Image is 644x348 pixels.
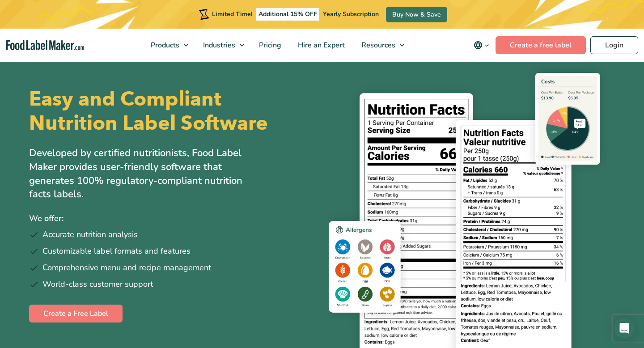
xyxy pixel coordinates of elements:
[590,36,638,54] a: Login
[29,305,123,323] a: Create a Free Label
[29,87,314,136] h1: Easy and Compliant Nutrition Label Software
[42,262,211,274] span: Comprehensive menu and recipe management
[290,29,351,62] a: Hire an Expert
[251,29,288,62] a: Pricing
[323,10,379,18] span: Yearly Subscription
[29,146,262,201] p: Developed by certified nutritionists, Food Label Maker provides user-friendly software that gener...
[359,40,396,50] span: Resources
[212,10,252,18] span: Limited Time!
[386,7,447,22] a: Buy Now & Save
[295,40,346,50] span: Hire an Expert
[148,40,180,50] span: Products
[42,229,138,241] span: Accurate nutrition analysis
[42,245,191,257] span: Customizable label formats and features
[614,318,635,339] div: Open Intercom Messenger
[29,212,315,225] p: We offer:
[256,40,282,50] span: Pricing
[195,29,249,62] a: Industries
[496,36,586,54] a: Create a free label
[256,8,319,21] span: Additional 15% OFF
[353,29,409,62] a: Resources
[42,278,153,290] span: World-class customer support
[143,29,193,62] a: Products
[200,40,236,50] span: Industries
